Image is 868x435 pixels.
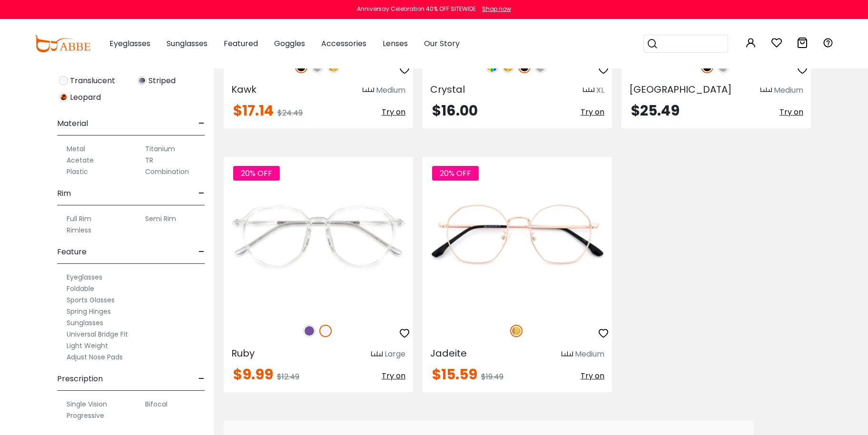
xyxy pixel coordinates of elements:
[67,271,102,283] label: Eyeglasses
[631,100,680,121] span: $25.49
[583,87,594,94] img: size ruler
[57,112,88,135] span: Material
[67,166,88,177] label: Plastic
[70,92,101,103] span: Leopard
[198,112,205,135] span: -
[363,87,374,94] img: size ruler
[198,367,205,390] span: -
[760,87,772,94] img: size ruler
[321,38,366,49] span: Accessories
[145,398,168,410] label: Bifocal
[383,38,408,49] span: Lenses
[59,93,68,102] img: Leopard
[575,348,604,360] div: Medium
[382,367,405,385] button: Try on
[779,106,803,117] span: Try on
[274,38,305,49] span: Goggles
[233,364,273,385] span: $9.99
[67,283,94,294] label: Foldable
[67,213,91,224] label: Full Rim
[67,317,103,329] label: Sunglasses
[357,5,476,13] div: Anniversay Celebration 40% OFF SITEWIDE
[67,351,123,363] label: Adjust Nose Pads
[430,347,467,360] span: Jadeite
[382,106,405,117] span: Try on
[481,371,503,382] span: $19.49
[138,76,147,85] img: Striped
[303,325,316,337] img: Purple
[224,157,413,315] img: Translucent Ruby - TR ,Light Weight
[432,166,479,181] span: 20% OFF
[385,348,405,360] div: Large
[430,83,465,96] span: Crystal
[432,100,478,121] span: $16.00
[67,306,111,317] label: Spring Hinges
[198,182,205,205] span: -
[148,75,176,87] span: Striped
[67,155,94,166] label: Acetate
[34,35,90,52] img: abbeglasses.com
[423,157,612,315] img: Gold Jadeite - Metal ,Adjust Nose Pads
[376,85,405,96] div: Medium
[562,351,573,358] img: size ruler
[581,104,604,121] button: Try on
[581,370,604,381] span: Try on
[277,107,303,118] span: $24.49
[231,83,256,96] span: Kawk
[382,370,405,381] span: Try on
[198,241,205,263] span: -
[233,100,274,121] span: $17.14
[70,75,115,87] span: Translucent
[596,85,604,96] div: XL
[57,241,87,263] span: Feature
[371,351,383,358] img: size ruler
[774,85,803,96] div: Medium
[67,340,108,351] label: Light Weight
[167,38,207,49] span: Sunglasses
[277,371,299,382] span: $12.49
[67,294,115,306] label: Sports Glasses
[482,5,511,13] div: Shop now
[319,325,332,337] img: Translucent
[510,325,523,337] img: Gold
[67,329,128,340] label: Universal Bridge Fit
[233,166,280,181] span: 20% OFF
[145,166,189,177] label: Combination
[231,347,255,360] span: Ruby
[581,106,604,117] span: Try on
[57,367,103,390] span: Prescription
[67,398,107,410] label: Single Vision
[67,143,85,155] label: Metal
[67,410,104,421] label: Progressive
[145,213,176,224] label: Semi Rim
[581,367,604,385] button: Try on
[145,143,175,155] label: Titanium
[67,224,91,236] label: Rimless
[224,38,258,49] span: Featured
[109,38,150,49] span: Eyeglasses
[629,83,732,96] span: [GEOGRAPHIC_DATA]
[382,104,405,121] button: Try on
[59,76,68,85] img: Translucent
[57,182,71,205] span: Rim
[477,5,511,13] a: Shop now
[432,364,477,385] span: $15.59
[424,38,460,49] span: Our Story
[779,104,803,121] button: Try on
[145,155,153,166] label: TR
